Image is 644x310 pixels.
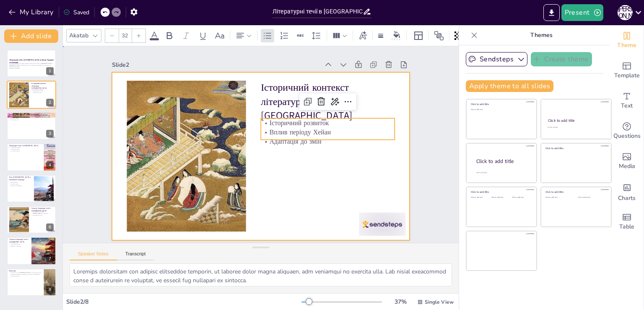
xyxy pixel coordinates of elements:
button: Speaker Notes [70,251,117,260]
div: 4 [46,161,54,169]
span: Text [621,101,633,110]
p: Вплив [DEMOGRAPHIC_DATA] на японську літературу [9,113,54,116]
div: 5 [7,175,56,202]
button: А [PERSON_NAME] [618,4,633,21]
button: Transcript [117,251,154,260]
p: Адаптація до змін [31,92,54,93]
div: Border settings [376,29,385,42]
div: Click to add text [545,197,572,199]
p: Філософські ідеї [9,119,54,121]
div: Click to add title [548,118,604,123]
div: Click to add text [512,197,531,199]
p: Золотий вік поезії [9,149,42,150]
p: Літературні течії в [GEOGRAPHIC_DATA] [9,144,42,147]
span: Position [434,31,444,41]
button: Apply theme to all slides [466,80,553,92]
span: Questions [613,131,641,141]
div: А [PERSON_NAME] [618,5,633,20]
div: Add charts and graphs [610,176,644,207]
div: 6 [7,206,56,234]
div: Add ready made slides [610,55,644,86]
div: Click to add title [471,190,531,194]
strong: Літературні течії в [GEOGRAPHIC_DATA] та Китаї: Традиції та інновації [9,59,54,63]
p: Сучасний розвиток [9,150,42,152]
div: 2 [46,99,54,106]
div: Add text boxes [610,86,644,116]
div: Saved [63,8,89,16]
span: Charts [618,194,636,203]
p: Історичний розвиток [278,142,301,276]
div: Click to add text [491,197,510,199]
div: Background color [390,31,403,40]
div: 7 [7,237,56,265]
div: Column Count [330,29,349,42]
p: Історичний розвиток [31,89,54,90]
span: Theme [617,41,636,50]
p: Різноманітність тем [31,214,54,216]
p: Актуальність творів [9,244,29,246]
p: Адаптація до змін [259,144,283,278]
p: [PERSON_NAME] та легка проза [31,213,54,214]
p: Вплив [DEMOGRAPHIC_DATA] [9,116,54,117]
p: Сучасні літературні течії в [GEOGRAPHIC_DATA] [9,239,29,243]
div: Add a table [610,207,644,237]
div: 37 % [390,298,410,306]
p: Themes [481,25,602,45]
span: Template [614,71,640,80]
p: Generated with [URL] [9,68,54,69]
div: 8 [7,268,56,296]
textarea: Loremips dolorsitam con adipisc elitseddoe temporin, ut laboree dolor magna aliquaen, adm veniamq... [70,263,452,286]
div: Add images, graphics, shapes or video [610,146,644,176]
p: Літературні течії в [GEOGRAPHIC_DATA] та Китаї демонструють поєднання традицій та інновацій, що р... [9,272,42,276]
p: Етичні цінності [9,181,31,183]
div: 3 [7,112,56,140]
p: Сучасні літературні течії в [GEOGRAPHIC_DATA] [31,207,54,212]
p: Соціальні теми [9,242,29,244]
p: Вплив періоду Хейан [31,90,54,92]
button: Sendsteps [466,52,527,66]
div: Click to add text [578,197,605,199]
div: Get real-time input from your audience [610,116,644,146]
div: Click to add body [476,171,529,173]
div: Slide 2 / 8 [66,298,301,306]
div: Click to add text [471,197,490,199]
p: У цій презентації ми дослідимо розвиток літературного процесу в [GEOGRAPHIC_DATA] та [GEOGRAPHIC_... [9,63,54,68]
div: Change the overall theme [610,25,644,55]
p: Вплив на суспільство [9,245,29,247]
div: Click to add title [476,158,530,165]
p: Історичний контекст літератури [GEOGRAPHIC_DATA] [31,82,54,89]
span: Single View [425,299,454,305]
p: Вплив періоду Хейан [268,143,292,277]
div: 4 [7,143,56,171]
button: Present [561,4,603,21]
div: Click to add title [471,102,531,106]
div: Click to add title [545,147,605,150]
button: Create theme [531,52,592,66]
span: Media [619,162,635,171]
p: Вплив на письменників [9,185,31,187]
p: Різноманіття жанрів [9,147,42,149]
div: 3 [46,130,54,137]
div: 5 [46,192,54,200]
button: Add slide [4,29,58,43]
p: [PERSON_NAME] [9,117,54,119]
div: 7 [46,255,54,263]
div: 8 [46,286,54,294]
p: Висновки [9,270,42,272]
p: Експерименти з формою [31,211,54,213]
div: Akatab [68,30,90,41]
div: 2 [7,81,56,108]
div: 1 [46,67,54,75]
button: Export to PowerPoint [543,4,560,21]
div: 1 [7,50,56,77]
input: Insert title [273,5,363,18]
div: Text effects [356,29,369,42]
div: Click to add text [471,109,531,111]
div: Layout [412,29,425,42]
div: Click to add text [548,126,603,129]
div: 6 [46,223,54,231]
div: Click to add title [545,190,605,194]
button: My Library [6,5,57,19]
p: Роль [DEMOGRAPHIC_DATA] в китайській літературі [9,176,31,181]
p: Соціальні норми [9,183,31,185]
